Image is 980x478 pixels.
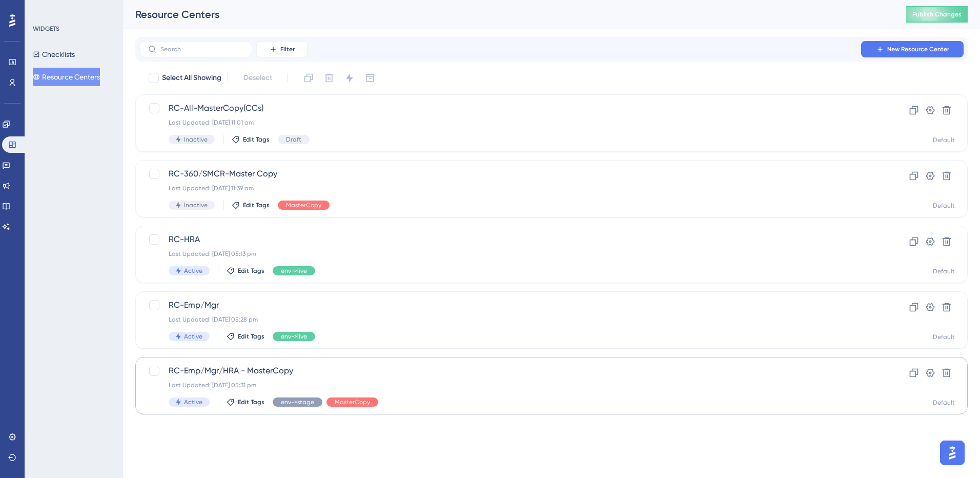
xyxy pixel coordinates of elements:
[861,41,964,57] button: New Resource Center
[169,381,852,389] div: Last Updated: [DATE] 05:31 pm
[169,233,852,246] span: RC-HRA
[243,135,270,144] span: Edit Tags
[227,267,264,275] button: Edit Tags
[238,332,264,341] span: Edit Tags
[906,6,968,23] button: Publish Changes
[169,365,852,377] span: RC-Emp/Mgr/HRA - MasterCopy
[234,69,281,87] button: Deselect
[933,202,955,210] div: Default
[280,45,295,53] span: Filter
[232,135,270,144] button: Edit Tags
[243,72,272,84] span: Deselect
[169,102,852,114] span: RC-All-MasterCopy(CCs)
[169,118,852,127] div: Last Updated: [DATE] 11:01 am
[281,398,314,406] span: env->stage
[169,184,852,192] div: Last Updated: [DATE] 11:39 am
[135,7,881,22] div: Resource Centers
[256,41,308,57] button: Filter
[169,299,852,311] span: RC-Emp/Mgr
[184,135,208,144] span: Inactive
[227,398,264,406] button: Edit Tags
[887,45,949,53] span: New Resource Center
[933,136,955,144] div: Default
[169,168,852,180] span: RC-360/SMCR-Master Copy
[281,332,307,341] span: env->live
[933,333,955,341] div: Default
[232,201,270,209] button: Edit Tags
[243,201,270,209] span: Edit Tags
[184,201,208,209] span: Inactive
[933,267,955,275] div: Default
[160,46,243,53] input: Search
[162,72,221,84] span: Select All Showing
[184,398,202,406] span: Active
[184,332,202,341] span: Active
[933,399,955,407] div: Default
[286,135,301,144] span: Draft
[238,398,264,406] span: Edit Tags
[335,398,370,406] span: MasterCopy
[169,315,852,324] div: Last Updated: [DATE] 05:28 pm
[238,267,264,275] span: Edit Tags
[33,45,75,64] button: Checklists
[33,25,59,33] div: WIDGETS
[33,68,100,86] button: Resource Centers
[169,250,852,258] div: Last Updated: [DATE] 05:13 pm
[286,201,321,209] span: MasterCopy
[227,332,264,341] button: Edit Tags
[281,267,307,275] span: env->live
[937,437,968,468] iframe: UserGuiding AI Assistant Launcher
[912,10,962,18] span: Publish Changes
[184,267,202,275] span: Active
